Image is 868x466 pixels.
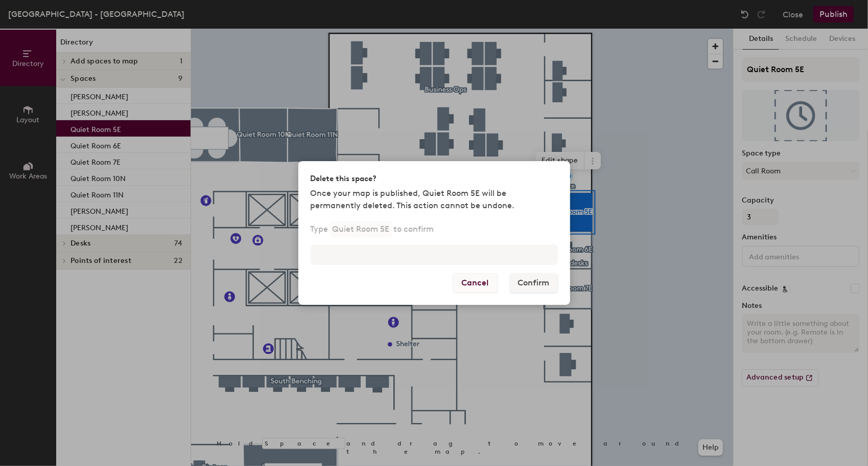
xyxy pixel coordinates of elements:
[311,173,377,184] h2: Delete this space?
[331,221,392,237] p: Quiet Room 5E
[311,221,434,237] p: Type to confirm
[311,187,558,212] p: Once your map is published, Quiet Room 5E will be permanently deleted. This action cannot be undone.
[453,273,498,293] button: Cancel
[510,273,558,293] button: Confirm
